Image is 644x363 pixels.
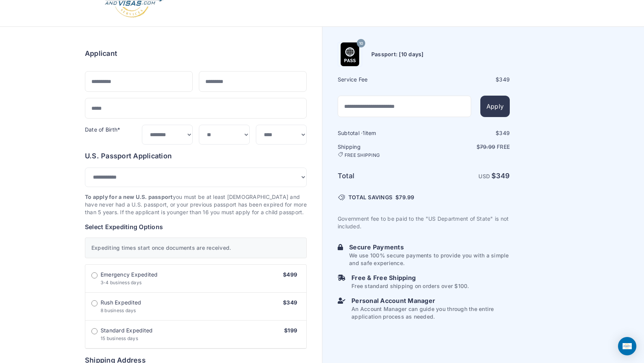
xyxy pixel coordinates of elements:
[338,129,423,137] h6: Subtotal · item
[349,252,510,267] p: We use 100% secure payments to provide you with a simple and safe experience.
[351,296,510,305] h6: Personal Account Manager
[424,129,510,137] div: $
[478,173,490,179] span: USD
[284,327,297,334] span: $199
[424,143,510,151] p: $
[85,193,307,216] p: you must be at least [DEMOGRAPHIC_DATA] and have never had a U.S. passport, or your previous pass...
[338,42,362,66] img: Product Name
[480,96,510,117] button: Apply
[499,76,510,83] span: 349
[359,39,363,49] span: 10
[101,280,141,285] span: 3-4 business days
[283,299,297,306] span: $349
[496,172,510,180] span: 349
[618,337,636,355] div: Open Intercom Messenger
[85,238,307,258] div: Expediting times start once documents are received.
[345,152,380,158] span: FREE SHIPPING
[338,171,423,181] h6: Total
[283,271,297,278] span: $499
[101,271,158,278] span: Emergency Expedited
[85,194,173,200] strong: To apply for a new U.S. passport
[338,215,510,230] p: Government fee to be paid to the "US Department of State" is not included.
[338,76,423,83] h6: Service Fee
[101,299,141,306] span: Rush Expedited
[348,194,392,201] span: TOTAL SAVINGS
[363,130,365,136] span: 1
[101,308,136,313] span: 8 business days
[424,76,510,83] div: $
[497,143,510,150] span: Free
[480,143,495,150] span: 79.99
[371,50,424,58] h6: Passport: [10 days]
[351,273,469,282] h6: Free & Free Shipping
[101,335,138,341] span: 15 business days
[349,243,510,252] h6: Secure Payments
[101,327,153,334] span: Standard Expedited
[399,194,414,200] span: 79.99
[338,143,423,158] h6: Shipping
[85,222,307,231] h6: Select Expediting Options
[85,126,120,133] label: Date of Birth*
[85,48,117,59] h6: Applicant
[351,305,510,321] p: An Account Manager can guide you through the entire application process as needed.
[85,151,307,161] h6: U.S. Passport Application
[351,282,469,290] p: Free standard shipping on orders over $100.
[499,130,510,136] span: 349
[395,194,414,201] span: $
[491,172,510,180] strong: $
